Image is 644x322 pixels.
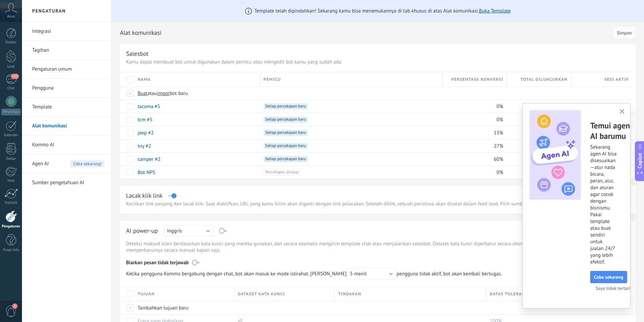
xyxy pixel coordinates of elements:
span: Percakapan ditutup [264,169,301,175]
span: Template telah dipindahkan! Sekarang kamu bisa menemukannya di tab khusus di atas Alat komunikasi. [255,8,511,14]
a: Tagihan [32,41,104,60]
div: Dasbor [1,40,21,45]
button: Inggris [164,225,214,236]
span: Coba sekarang [594,275,623,279]
li: Kommo AI [22,135,111,154]
div: Biarkan pesan tidak terjawab [126,255,629,268]
span: pengguna tidak aktif, bot akan kembali bertugas. [126,268,505,280]
div: 0 [571,100,629,113]
img: ai_agent_activation_popup_ID.png [529,110,581,200]
div: 284 [507,153,568,166]
span: 0% [497,103,503,110]
div: 0 [507,113,568,126]
span: bot baru [170,90,188,97]
span: 13% [494,130,503,136]
a: Pengaturan umum [32,60,104,79]
li: Pengguna [22,79,111,98]
span: 5 menit [350,271,366,277]
span: Tujuan [138,291,154,297]
span: 0% [497,117,503,123]
div: WhatsApp [1,109,21,115]
a: camper #2 [138,156,161,163]
span: Setiap percakapan baru [264,130,308,136]
span: Copilot [637,153,643,168]
a: Buka Template [479,8,511,14]
span: Total diluncurkan [520,76,568,83]
span: Setiap percakapan baru [264,117,308,123]
div: 0 [507,166,568,179]
a: Alat komunikasi [32,117,104,135]
button: Simpan [613,26,636,39]
span: Buat [138,90,147,97]
span: Akun [7,15,15,19]
div: Mail [1,179,21,183]
div: Pengaturan [1,224,21,229]
div: 0% [443,166,503,179]
span: Pemicu [264,76,281,83]
span: 123 [11,74,19,79]
h2: Alat komunikasi [120,26,611,40]
span: Nama [138,76,151,83]
div: Lacak klik link [126,192,163,199]
p: Kecilkan link panjang dan lacak klik: Saat diaktifkan, URL yang kamu kirim akan diganti dengan li... [126,201,629,207]
a: Template [32,98,104,117]
a: tny #2 [138,143,151,149]
span: Inggris [167,228,182,234]
div: Chat [1,86,21,91]
div: 13% [443,126,503,139]
a: tcm #5 [138,117,152,123]
a: Sumber pengetahuan AI [32,173,104,192]
div: 0% [443,113,503,126]
li: Alat komunikasi [22,117,111,135]
span: atau [147,90,157,97]
span: Agen AI [32,154,49,173]
li: Pengaturan umum [22,60,111,79]
div: Daftar [1,157,21,161]
div: Kalender [1,133,21,138]
li: Integrasi [22,22,111,41]
div: Tambahkan tujuan baru [134,301,231,314]
h2: Temui agen AI barumu [590,120,636,141]
span: Setiap percakapan baru [264,143,308,149]
a: Pengguna [32,79,104,98]
a: Integrasi [32,22,104,41]
span: Batas toleransi [490,291,530,297]
a: Agen AICoba sekarang! [32,154,104,173]
a: Bot NPS [138,169,155,176]
div: 0% [443,100,503,113]
span: impor [157,90,169,97]
span: Saya tidak tertarik [596,286,633,291]
div: 60% [443,153,503,166]
span: Tindakan [338,291,361,297]
button: 5 menit [347,268,397,280]
li: Template [22,98,111,117]
a: Kommo AI [32,135,104,154]
span: Persentase konversi [451,76,503,83]
span: Simpan [617,30,632,35]
span: Sesi aktif [604,76,629,83]
span: Dataset kata kunci [238,291,285,297]
span: 27% [494,143,503,149]
div: 27% [443,140,503,152]
div: Statistik [1,201,21,205]
p: Kamu dapat membuat bot untuk digunakan dalam pemicu atau mengedit bot kamu yang sudah ada [126,59,629,65]
span: 60% [494,156,503,163]
span: Sekarang agen AI bisa disesuaikan—atur nada bicara, peran, alur, dan aturan agar cocok dengan bis... [590,144,636,266]
span: 0% [497,169,503,176]
div: 284 [507,126,568,139]
div: Lead [1,65,21,69]
span: Ketika pengguna Kommo bergabung dengan chat, bot akan masuk ke mode istirahat. [PERSON_NAME] [126,268,397,280]
div: Pusat Info [1,248,21,252]
div: 286 [507,140,568,152]
span: Coba sekarang! [70,160,104,167]
p: Deteksi maksud klien berdasarkan kata kunci yang mereka gunakan, dan secara otomatis mengirim tem... [126,241,629,253]
button: Saya tidak tertarik [593,283,636,293]
span: Setiap percakapan baru [264,156,308,162]
li: Sumber pengetahuan AI [22,173,111,192]
li: Agen AI [22,154,111,173]
span: 1 [12,303,18,309]
div: 0 [507,100,568,113]
li: Tagihan [22,41,111,60]
div: AI power-up [126,227,158,237]
span: Setiap percakapan baru [264,103,308,109]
